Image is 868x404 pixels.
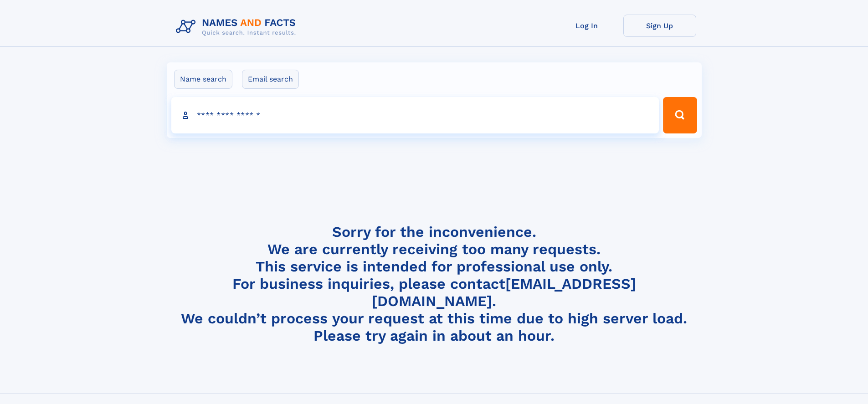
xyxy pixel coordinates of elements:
[172,223,696,345] h4: Sorry for the inconvenience. We are currently receiving too many requests. This service is intend...
[172,15,303,39] img: Logo Names and Facts
[550,15,623,37] a: Log In
[171,97,659,133] input: search input
[372,275,636,310] a: [EMAIL_ADDRESS][DOMAIN_NAME]
[174,70,232,89] label: Name search
[242,70,299,89] label: Email search
[663,97,697,133] button: Search Button
[623,15,696,37] a: Sign Up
